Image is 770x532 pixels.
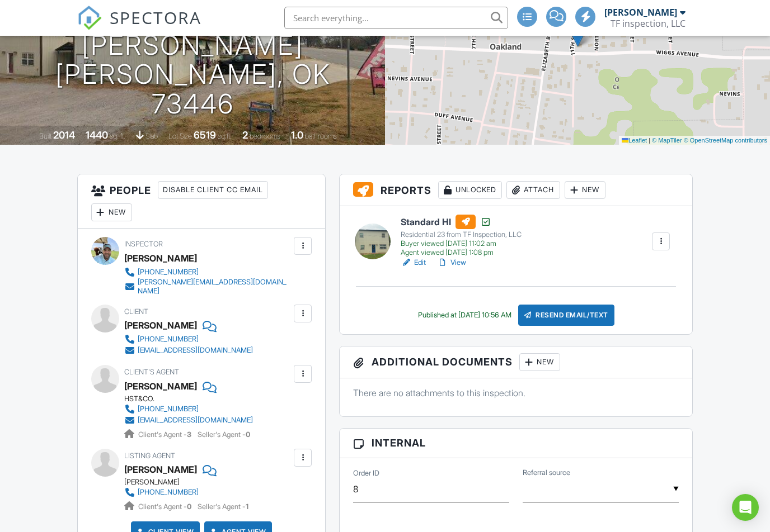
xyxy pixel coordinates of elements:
a: [PERSON_NAME][EMAIL_ADDRESS][DOMAIN_NAME] [124,278,292,296]
span: bathrooms [305,132,337,140]
span: Built [39,132,51,140]
h3: Reports [340,174,692,206]
div: [PERSON_NAME] [604,7,677,18]
span: Seller's Agent - [198,430,250,439]
div: Attach [506,181,560,199]
img: The Best Home Inspection Software - Spectora [77,6,102,30]
span: bedrooms [250,132,280,140]
a: [PHONE_NUMBER] [124,487,240,498]
h1: [STREET_ADDRESS] [PERSON_NAME] [PERSON_NAME], OK 73446 [18,1,367,119]
div: Resend Email/Text [518,305,614,326]
div: [EMAIL_ADDRESS][DOMAIN_NAME] [138,416,253,425]
a: [PHONE_NUMBER] [124,267,292,278]
div: Buyer viewed [DATE] 11:02 am [401,239,522,248]
span: | [649,137,650,144]
div: [PERSON_NAME][EMAIL_ADDRESS][DOMAIN_NAME] [138,278,292,296]
a: © OpenStreetMap contributors [684,137,767,144]
a: [EMAIL_ADDRESS][DOMAIN_NAME] [124,415,253,426]
h3: Internal [340,429,692,458]
div: Residential 23 from TF Inspection, LLC [401,230,522,239]
a: SPECTORA [77,15,201,39]
strong: 3 [187,430,191,439]
label: Order ID [353,468,379,478]
span: SPECTORA [110,6,201,29]
span: Client's Agent - [138,430,193,439]
a: Leaflet [622,137,647,144]
div: 2 [242,129,248,141]
span: Client's Agent - [138,502,193,511]
a: Edit [401,257,426,268]
div: [PHONE_NUMBER] [138,268,199,277]
label: Referral source [523,468,570,478]
a: [PHONE_NUMBER] [124,334,253,345]
div: New [91,203,132,221]
div: [PERSON_NAME] [124,478,248,487]
a: © MapTiler [652,137,682,144]
strong: 1 [246,502,248,511]
div: Unlocked [438,181,502,199]
div: New [565,181,605,199]
div: [EMAIL_ADDRESS][DOMAIN_NAME] [138,346,253,355]
div: [PHONE_NUMBER] [138,335,199,344]
span: sq. ft. [110,132,125,140]
div: [PHONE_NUMBER] [138,488,199,497]
a: [PERSON_NAME] [124,461,197,478]
div: TF inspection, LLC [611,18,686,29]
div: HST&CO. [124,395,262,403]
div: Published at [DATE] 10:56 AM [418,311,511,320]
h3: Additional Documents [340,346,692,378]
span: sq.ft. [218,132,232,140]
strong: 0 [246,430,250,439]
div: 1.0 [291,129,303,141]
h6: Standard HI [401,215,522,229]
div: Agent viewed [DATE] 1:08 pm [401,248,522,257]
p: There are no attachments to this inspection. [353,387,679,399]
a: Standard HI Residential 23 from TF Inspection, LLC Buyer viewed [DATE] 11:02 am Agent viewed [DAT... [401,215,522,257]
div: 6519 [194,129,216,141]
div: Disable Client CC Email [158,181,268,199]
input: Search everything... [284,7,508,29]
span: Client's Agent [124,368,179,376]
span: slab [145,132,158,140]
a: [PERSON_NAME] [124,378,197,395]
a: [EMAIL_ADDRESS][DOMAIN_NAME] [124,345,253,356]
span: Client [124,307,148,316]
div: [PERSON_NAME] [124,250,197,267]
div: New [519,353,560,371]
span: Seller's Agent - [198,502,248,511]
h3: People [78,174,326,229]
div: Open Intercom Messenger [732,494,759,521]
span: Inspector [124,240,163,248]
div: [PHONE_NUMBER] [138,405,199,414]
a: [PHONE_NUMBER] [124,403,253,415]
div: [PERSON_NAME] [124,317,197,334]
span: Lot Size [168,132,192,140]
a: View [437,257,466,268]
div: 2014 [53,129,75,141]
div: 1440 [86,129,108,141]
strong: 0 [187,502,191,511]
span: Listing Agent [124,452,175,460]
